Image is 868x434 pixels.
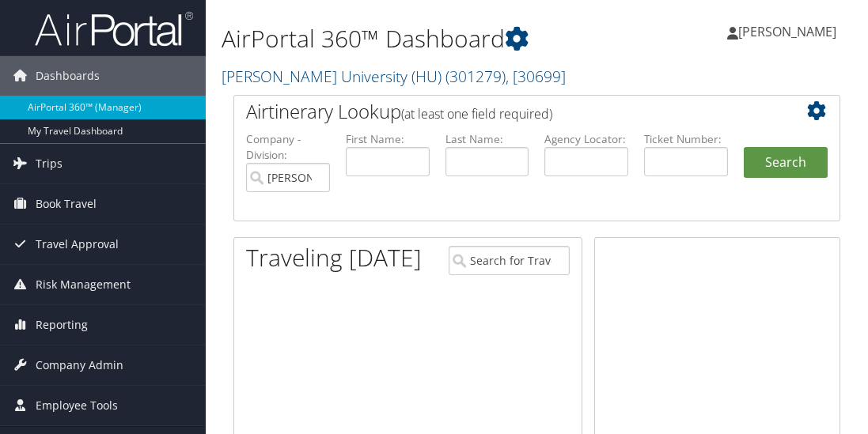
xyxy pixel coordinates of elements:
[644,131,728,147] label: Ticket Number:
[36,386,118,425] span: Employee Tools
[744,147,828,179] button: Search
[36,305,88,345] span: Reporting
[401,105,552,123] span: (at least one field required)
[36,225,119,264] span: Travel Approval
[36,265,131,304] span: Risk Management
[36,144,63,183] span: Trips
[445,66,506,87] span: ( 301279 )
[36,184,97,224] span: Book Travel
[738,23,836,40] span: [PERSON_NAME]
[222,66,566,87] a: [PERSON_NAME] University (HU)
[445,131,529,147] label: Last Name:
[222,22,642,55] h1: AirPortal 360™ Dashboard
[346,131,430,147] label: First Name:
[35,10,193,47] img: airportal-logo.png
[506,66,566,87] span: , [ 30699 ]
[36,345,123,385] span: Company Admin
[727,8,852,55] a: [PERSON_NAME]
[449,246,570,275] input: Search for Traveler
[246,98,777,125] h2: Airtinerary Lookup
[246,241,422,274] h1: Traveling [DATE]
[544,131,628,147] label: Agency Locator:
[36,56,100,96] span: Dashboards
[246,131,330,164] label: Company - Division:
